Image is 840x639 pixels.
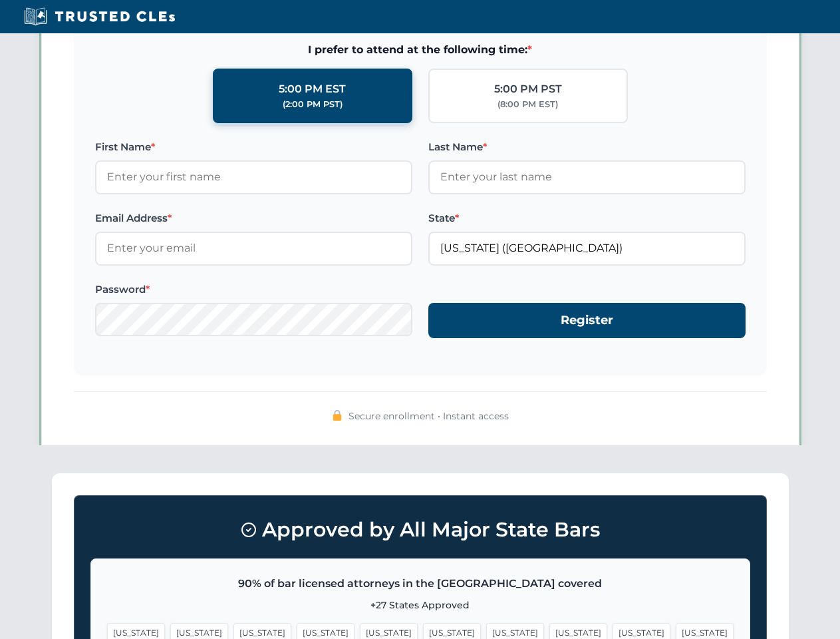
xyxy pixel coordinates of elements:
[349,409,509,423] span: Secure enrollment • Instant access
[283,98,343,111] div: (2:00 PM PST)
[494,81,562,98] div: 5:00 PM PST
[428,303,746,338] button: Register
[428,210,746,226] label: State
[497,98,558,111] div: (8:00 PM EST)
[95,210,412,226] label: Email Address
[95,232,412,265] input: Enter your email
[107,598,734,612] p: +27 States Approved
[95,160,412,194] input: Enter your first name
[428,139,746,155] label: Last Name
[95,41,746,59] span: I prefer to attend at the following time:
[428,160,746,194] input: Enter your last name
[428,232,746,265] input: Florida (FL)
[279,81,346,98] div: 5:00 PM EST
[90,512,750,548] h3: Approved by All Major State Bars
[95,282,412,298] label: Password
[20,7,179,27] img: Trusted CLEs
[332,410,343,421] img: 🔒
[107,575,734,592] p: 90% of bar licensed attorneys in the [GEOGRAPHIC_DATA] covered
[95,139,412,155] label: First Name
